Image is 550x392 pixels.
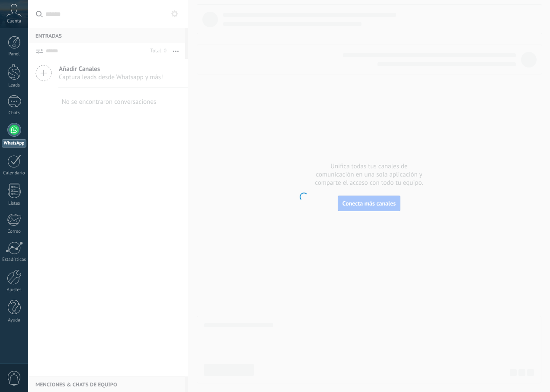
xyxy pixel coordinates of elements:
[2,201,27,206] div: Listas
[2,83,27,88] div: Leads
[2,318,27,323] div: Ayuda
[2,229,27,235] div: Correo
[2,287,27,293] div: Ajustes
[2,139,26,148] div: WhatsApp
[2,170,27,176] div: Calendario
[2,110,27,116] div: Chats
[7,19,21,24] span: Cuenta
[2,257,27,263] div: Estadísticas
[2,51,27,57] div: Panel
